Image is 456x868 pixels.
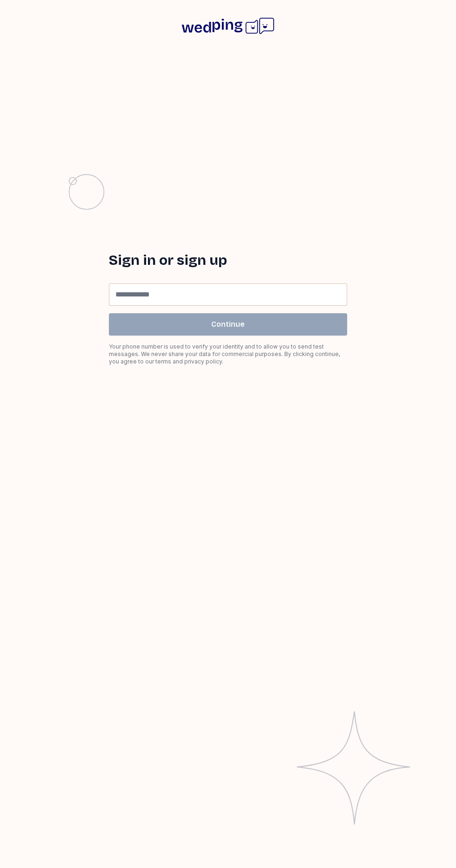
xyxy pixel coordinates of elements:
[109,313,347,336] button: Continue
[109,252,347,269] h1: Sign in or sign up
[155,358,171,365] a: terms
[211,319,245,330] span: Continue
[184,358,222,365] a: privacy policy
[109,343,347,365] div: Your phone number is used to verify your identity and to allow you to send test messages. We neve...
